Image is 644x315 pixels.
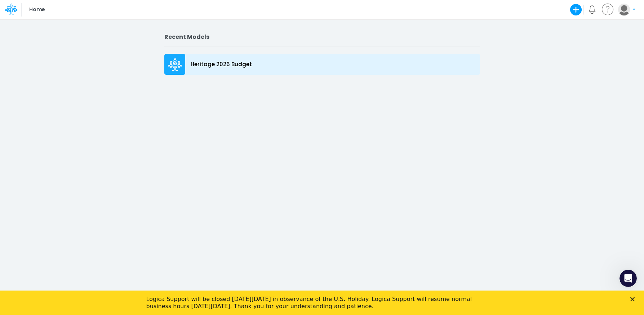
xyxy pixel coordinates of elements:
a: Notifications [588,5,596,14]
iframe: Intercom live chat [619,270,637,287]
a: Heritage 2026 Budget [164,52,480,77]
div: Logica Support will be closed [DATE][DATE] in observance of the U.S. Holiday. Logica Support will... [146,5,487,19]
h2: Recent Models [164,33,480,40]
p: Heritage 2026 Budget [191,60,252,69]
p: Home [29,6,45,14]
div: Close [630,6,638,11]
